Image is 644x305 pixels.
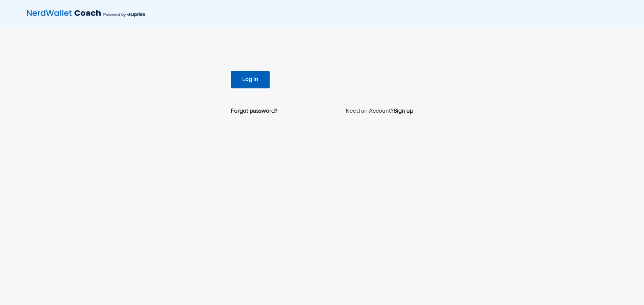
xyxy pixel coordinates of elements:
[231,107,277,115] a: Forgot password?
[231,71,270,88] button: Log in
[394,107,413,115] a: Sign up
[346,107,413,115] p: Need an Account?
